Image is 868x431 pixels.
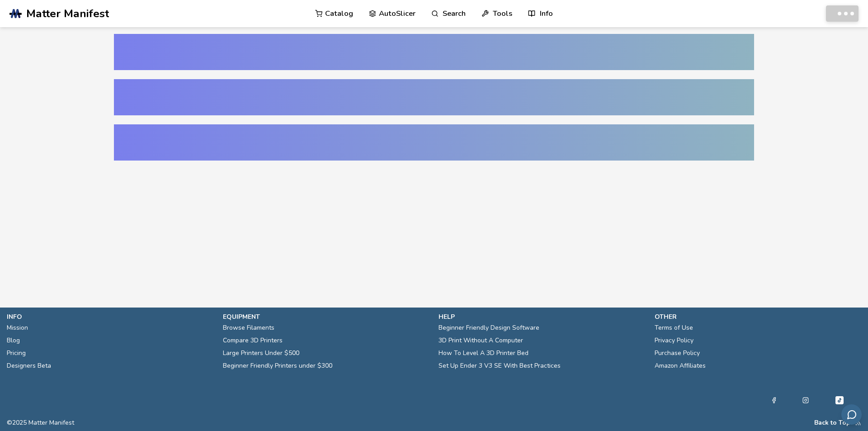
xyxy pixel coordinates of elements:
button: Back to Top [814,419,850,426]
a: Blog [7,334,20,347]
a: Set Up Ender 3 V3 SE With Best Practices [439,360,561,372]
a: Privacy Policy [655,334,693,347]
a: How To Level A 3D Printer Bed [439,347,528,360]
a: Browse Filaments [223,322,274,334]
a: Compare 3D Printers [223,334,283,347]
button: Send feedback via email [841,404,862,425]
a: Pricing [7,347,26,360]
a: Large Printers Under $500 [223,347,299,360]
p: equipment [223,312,430,322]
a: Facebook [771,395,777,406]
a: Tiktok [834,395,845,406]
a: Amazon Affiliates [655,360,706,372]
a: Instagram [802,395,809,406]
a: Designers Beta [7,360,51,372]
a: 3D Print Without A Computer [439,334,523,347]
a: Purchase Policy [655,347,700,360]
span: Matter Manifest [26,7,109,20]
a: Beginner Friendly Design Software [439,322,539,334]
p: info [7,312,214,322]
a: RSS Feed [855,419,861,426]
p: help [439,312,646,322]
a: Mission [7,322,28,334]
a: Terms of Use [655,322,693,334]
p: other [655,312,862,322]
a: Beginner Friendly Printers under $300 [223,360,332,372]
span: © 2025 Matter Manifest [7,419,74,426]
